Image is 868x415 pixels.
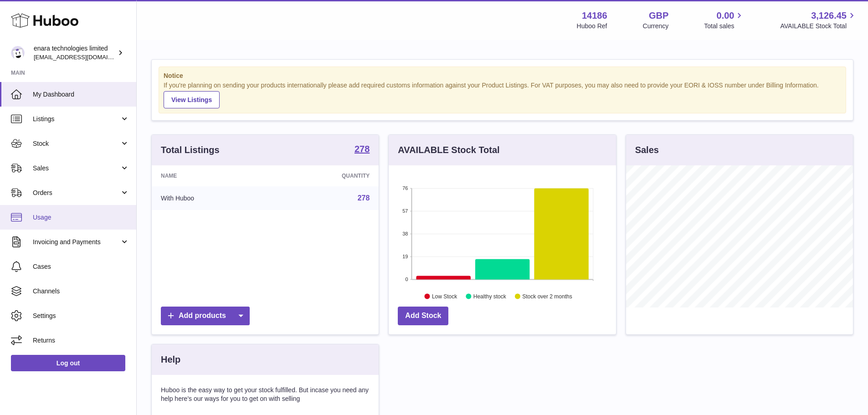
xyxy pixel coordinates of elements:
span: Total sales [704,22,745,31]
div: enara technologies limited [34,44,116,61]
a: 0.00 Total sales [704,10,745,31]
td: With Huboo [152,186,272,210]
th: Name [152,165,272,186]
a: View Listings [164,91,220,108]
a: 278 [358,194,370,202]
img: internalAdmin-14186@internal.huboo.com [11,46,25,60]
h3: AVAILABLE Stock Total [398,144,499,156]
span: 3,126.45 [811,10,847,22]
span: 0.00 [717,10,734,22]
h3: Help [161,354,180,366]
text: Stock over 2 months [523,293,572,299]
p: Huboo is the easy way to get your stock fulfilled. But incase you need any help here's our ways f... [161,386,370,403]
text: Low Stock [432,293,457,299]
span: Settings [33,312,129,320]
text: 57 [403,208,408,214]
div: Currency [643,22,669,31]
text: 76 [403,185,408,191]
span: Channels [33,287,129,296]
strong: 278 [354,144,370,154]
div: Huboo Ref [577,22,607,31]
span: My Dashboard [33,90,129,99]
div: If you're planning on sending your products internationally please add required customs informati... [164,81,841,108]
text: 19 [403,254,408,259]
a: Add products [161,307,250,325]
strong: Notice [164,72,841,80]
a: 3,126.45 AVAILABLE Stock Total [780,10,857,31]
h3: Total Listings [161,144,220,156]
span: Listings [33,115,120,123]
span: [EMAIL_ADDRESS][DOMAIN_NAME] [34,53,134,61]
span: Stock [33,139,120,148]
a: Log out [11,355,125,371]
span: Usage [33,213,129,222]
text: 38 [403,231,408,236]
span: AVAILABLE Stock Total [780,22,857,31]
th: Quantity [272,165,379,186]
span: Cases [33,262,129,271]
a: Add Stock [398,307,448,325]
strong: 14186 [582,10,607,22]
span: Returns [33,336,129,345]
a: 278 [354,144,370,155]
strong: GBP [649,10,668,22]
text: Healthy stock [473,293,507,299]
text: 0 [406,277,408,282]
span: Invoicing and Payments [33,238,120,246]
span: Orders [33,189,120,197]
h3: Sales [635,144,659,156]
span: Sales [33,164,120,173]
